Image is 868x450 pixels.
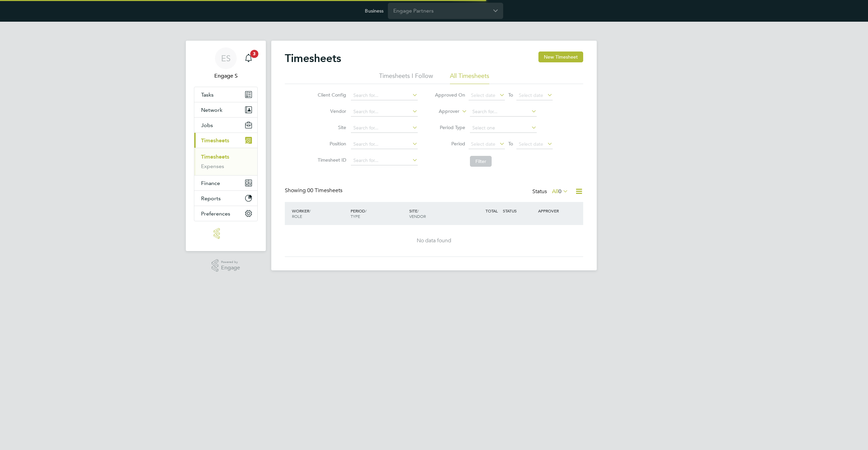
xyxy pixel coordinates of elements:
span: / [309,208,311,213]
div: APPROVER [536,205,572,217]
nav: Main navigation [186,41,266,251]
button: New Timesheet [538,52,583,62]
span: Tasks [201,91,214,98]
span: VENDOR [409,213,426,219]
button: Finance [194,176,257,190]
input: Search for... [470,107,537,117]
span: Select date [471,141,495,147]
li: Timesheets I Follow [379,72,433,84]
span: Select date [519,141,543,147]
input: Search for... [351,107,418,117]
span: Select date [471,92,495,98]
input: Search for... [351,140,418,149]
div: Status [532,187,570,197]
span: Powered by [221,259,240,265]
input: Select one [470,123,537,133]
label: Business [365,8,383,14]
span: / [365,208,367,213]
span: To [506,90,515,99]
span: Timesheets [201,137,229,144]
span: TOTAL [486,208,498,213]
span: Engage [221,265,240,271]
button: Preferences [194,206,257,221]
a: ESEngage S [194,47,258,80]
input: Search for... [351,123,418,133]
input: Search for... [351,156,418,165]
label: Period Type [435,124,465,130]
div: WORKER [290,205,349,222]
label: Site [316,124,346,130]
div: No data found [292,237,576,244]
label: All [552,188,568,195]
li: All Timesheets [450,72,489,84]
button: Filter [470,156,492,167]
div: Showing [285,187,344,194]
a: Expenses [201,163,224,169]
a: Powered byEngage [212,259,240,272]
span: To [506,139,515,148]
span: / [417,208,419,213]
span: Finance [201,180,220,186]
span: Select date [519,92,543,98]
button: Jobs [194,118,257,132]
span: ROLE [292,213,302,219]
div: STATUS [501,205,536,217]
label: Position [316,141,346,147]
input: Search for... [351,91,418,100]
button: Timesheets [194,133,257,148]
a: Go to home page [194,228,258,239]
span: Jobs [201,122,213,128]
label: Period [435,141,465,147]
a: Timesheets [201,154,229,160]
label: Approved On [435,92,465,98]
label: Client Config [316,92,346,98]
button: Reports [194,191,257,206]
a: 3 [242,47,255,69]
span: Network [201,107,222,113]
img: engage-logo-retina.png [214,228,238,239]
span: ES [221,54,231,63]
h2: Timesheets [285,52,341,65]
span: 00 Timesheets [307,187,342,194]
label: Approver [429,108,459,115]
span: 3 [250,50,258,58]
label: Timesheet ID [316,157,346,163]
div: PERIOD [349,205,408,222]
a: Tasks [194,87,257,102]
div: SITE [408,205,466,222]
label: Vendor [316,108,346,114]
span: TYPE [351,213,360,219]
span: Reports [201,195,221,202]
button: Network [194,102,257,117]
div: Timesheets [194,148,257,175]
span: Engage S [194,72,258,80]
span: Preferences [201,210,230,217]
span: 0 [558,188,561,195]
